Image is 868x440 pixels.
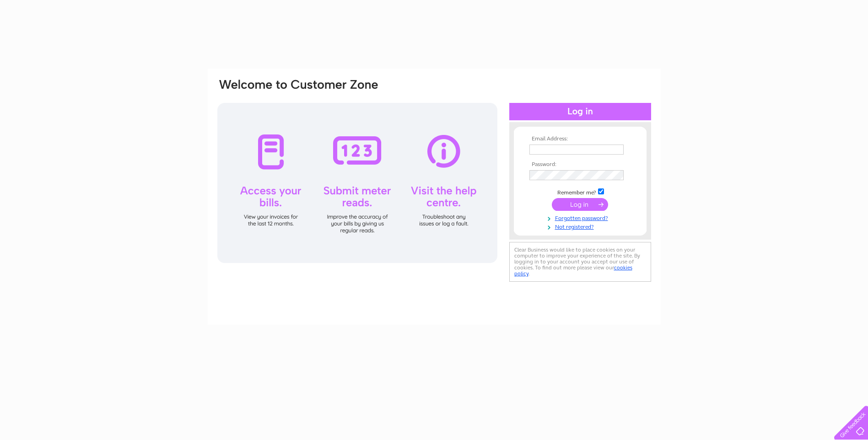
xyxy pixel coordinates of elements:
[514,264,632,277] a: cookies policy
[527,136,633,142] th: Email Address:
[527,187,633,196] td: Remember me?
[529,213,633,222] a: Forgotten password?
[529,222,633,231] a: Not registered?
[552,198,608,211] input: Submit
[527,161,633,168] th: Password:
[509,242,651,282] div: Clear Business would like to place cookies on your computer to improve your experience of the sit...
